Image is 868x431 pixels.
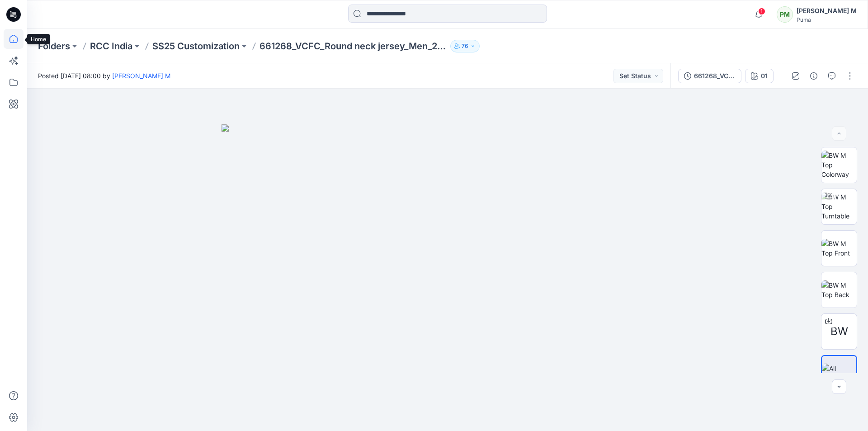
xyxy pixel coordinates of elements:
div: Puma [797,16,857,23]
button: 01 [745,69,774,83]
img: BW M Top Turntable [821,192,857,221]
p: 76 [462,41,468,51]
img: BW M Top Back [821,280,857,299]
div: PM [777,6,793,23]
button: 661268_VCFC_Round neck jersey_Men_20250818 [678,69,741,83]
div: 01 [761,71,768,81]
div: 661268_VCFC_Round neck jersey_Men_20250818 [694,71,736,81]
a: Folders [38,40,70,52]
img: BW M Top Colorway [821,151,857,179]
span: Posted [DATE] 08:00 by [38,71,170,81]
div: [PERSON_NAME] M [797,5,857,16]
p: 661268_VCFC_Round neck jersey_Men_20250818 [259,40,447,52]
a: SS25 Customization [152,40,240,52]
button: Details [807,69,821,83]
a: RCC India [90,40,132,52]
img: All colorways [822,364,856,383]
span: 1 [758,8,765,15]
button: 76 [450,40,480,52]
a: [PERSON_NAME] M [112,72,170,80]
span: BW [830,323,848,340]
img: BW M Top Front [821,239,857,258]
